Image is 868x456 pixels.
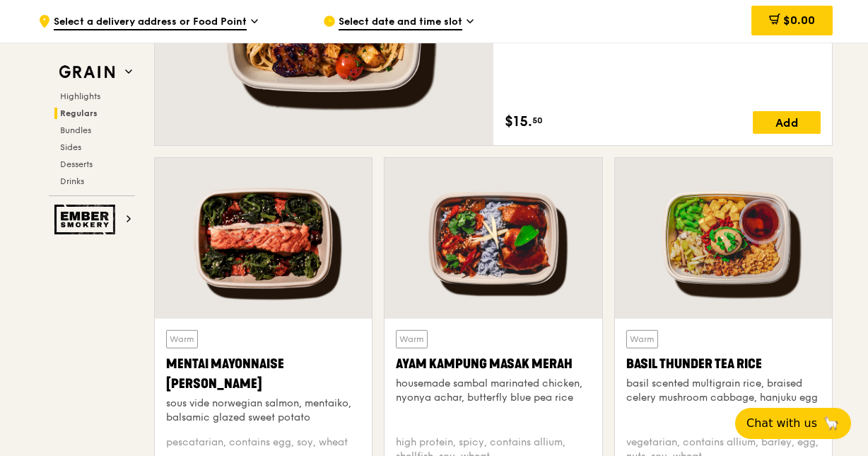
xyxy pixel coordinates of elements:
[166,354,360,394] div: Mentai Mayonnaise [PERSON_NAME]
[60,108,98,118] span: Regulars
[60,176,84,186] span: Drinks
[54,59,119,85] img: Grain web logo
[396,354,590,374] div: Ayam Kampung Masak Merah
[735,408,851,439] button: Chat with us🦙
[60,142,81,152] span: Sides
[823,415,840,432] span: 🦙
[339,15,462,30] span: Select date and time slot
[60,125,91,135] span: Bundles
[626,377,821,405] div: basil scented multigrain rice, braised celery mushroom cabbage, hanjuku egg
[783,13,815,27] span: $0.00
[60,159,93,169] span: Desserts
[626,354,821,374] div: Basil Thunder Tea Rice
[54,15,247,30] span: Select a delivery address or Food Point
[746,415,817,432] span: Chat with us
[396,330,428,348] div: Warm
[626,330,658,348] div: Warm
[505,111,532,132] span: $15.
[54,205,119,234] img: Ember Smokery web logo
[166,330,198,348] div: Warm
[753,111,821,134] div: Add
[532,115,543,126] span: 50
[396,377,590,405] div: housemade sambal marinated chicken, nyonya achar, butterfly blue pea rice
[60,91,100,101] span: Highlights
[166,397,360,425] div: sous vide norwegian salmon, mentaiko, balsamic glazed sweet potato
